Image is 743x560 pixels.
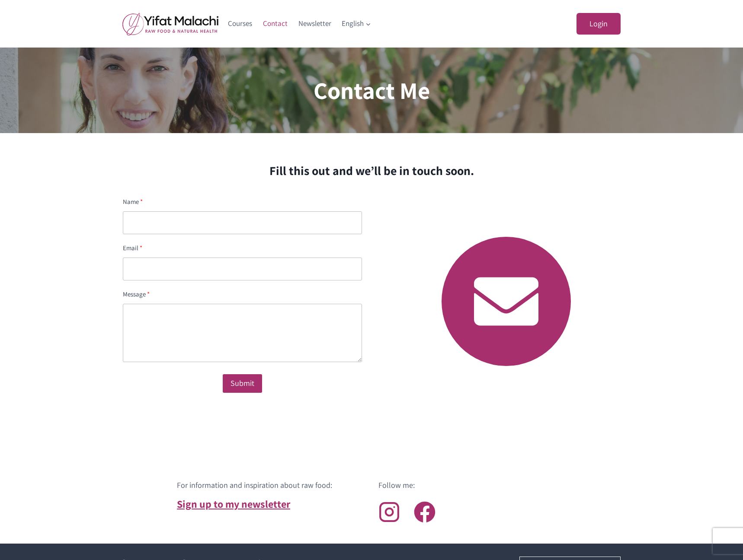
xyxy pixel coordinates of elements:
[223,13,377,34] nav: Primary Navigation
[258,13,293,34] a: Contact
[223,13,258,34] a: Courses
[576,13,621,35] a: Login
[177,497,290,511] a: Sign up to my newsletter
[231,377,254,390] div: Submit
[123,289,362,299] div: Message
[293,13,336,34] a: Newsletter
[223,374,262,393] button: Submit
[177,479,332,491] h6: For information and inspiration about raw food:
[378,479,415,491] h6: Follow me:
[336,13,377,34] a: English
[123,197,362,207] div: Name
[342,18,371,29] span: English
[122,13,218,35] img: yifat_logo41_en.png
[123,243,362,253] div: Email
